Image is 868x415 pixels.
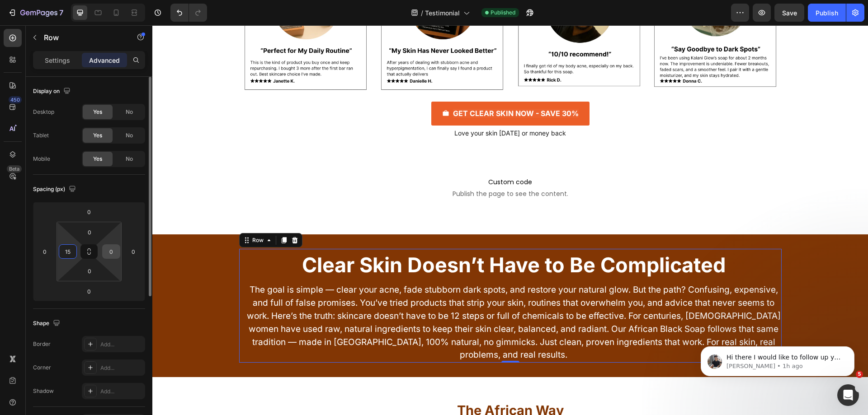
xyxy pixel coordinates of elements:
div: Corner [33,364,51,372]
input: 0 [80,205,98,219]
span: Published [491,9,515,17]
span: No [126,131,133,140]
input: 0 [80,284,98,298]
div: Spacing (px) [33,183,78,196]
strong: Clear Skin Doesn’t Have to Be Complicated [150,227,573,252]
span: Yes [93,131,102,140]
span: No [126,155,133,163]
div: Shape [33,317,62,330]
div: Shadow [33,387,54,395]
input: 0px [104,245,118,258]
p: Settings [45,56,70,65]
div: Add... [100,387,143,396]
div: Beta [7,165,22,173]
div: Tablet [33,131,49,140]
div: Mobile [33,155,50,163]
button: <p><span style="background-color:rgba(255,251,255,0.03);color:#FFFFFF;font-size:16px;"><strong>GE... [279,76,437,100]
input: 0px [80,225,99,239]
span: Save [782,9,797,17]
input: 0 [127,245,140,258]
p: 7 [59,7,63,18]
iframe: Intercom notifications message [687,327,868,391]
p: Row [44,32,121,43]
div: Publish [816,8,838,18]
span: 5 [856,371,863,378]
span: / [421,8,423,18]
input: 15 [61,245,75,258]
div: Add... [100,340,143,349]
span: The goal is simple — clear your acne, fade stubborn dark spots, and restore your natural glow. Bu... [94,259,628,335]
div: Add... [100,364,143,372]
button: Save [774,4,804,22]
span: No [126,108,133,116]
span: Yes [93,108,102,116]
div: Desktop [33,108,54,116]
iframe: Intercom live chat [837,384,859,406]
div: 450 [9,96,22,103]
span: Yes [93,155,102,163]
strong: GET CLEAR SKIN NOW - SAVE 30% [301,84,426,93]
div: Border [33,340,51,348]
p: Advanced [89,56,120,65]
button: Publish [808,4,846,22]
div: Display on [33,85,72,98]
div: Undo/Redo [170,4,207,22]
button: 7 [4,4,67,22]
div: Row [98,211,113,219]
input: 0 [38,245,52,258]
iframe: To enrich screen reader interactions, please activate Accessibility in Grammarly extension settings [152,25,868,415]
span: Testimonial [425,8,460,18]
span: Love your skin [DATE] or money back [302,104,414,112]
input: 0px [80,264,99,278]
strong: The African Way [305,377,411,393]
